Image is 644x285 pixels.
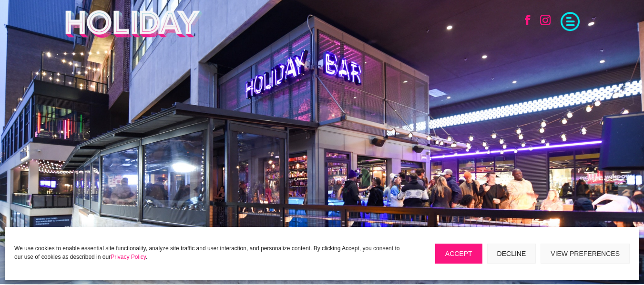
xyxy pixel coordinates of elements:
[64,32,203,39] a: Holiday
[487,244,536,264] button: Decline
[14,244,402,261] p: We use cookies to enable essential site functionality, analyze site traffic and user interaction,...
[535,10,556,30] a: Follow on Instagram
[541,244,630,264] button: View preferences
[435,244,482,264] button: Accept
[64,10,203,38] img: Holiday
[517,10,538,30] a: Follow on Facebook
[111,254,146,260] a: Privacy Policy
